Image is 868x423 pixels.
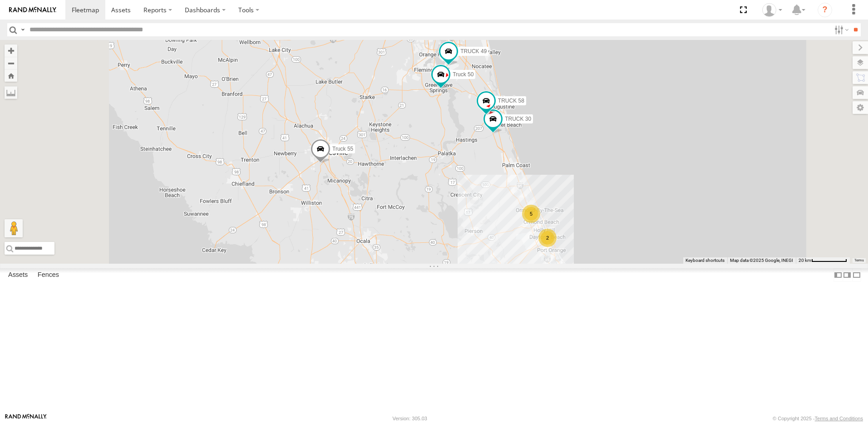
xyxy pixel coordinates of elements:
[5,414,47,423] a: Visit our Website
[796,257,850,264] button: Map Scale: 20 km per 75 pixels
[538,229,557,247] div: 2
[498,98,524,104] span: TRUCK 58
[505,116,531,122] span: TRUCK 30
[759,3,785,17] div: Thomas Crowe
[799,258,811,263] span: 20 km
[843,268,852,281] label: Dock Summary Table to the Right
[460,48,487,54] span: TRUCK 49
[33,269,64,281] label: Fences
[5,86,17,99] label: Measure
[686,257,725,264] button: Keyboard shortcuts
[4,269,32,281] label: Assets
[19,23,26,36] label: Search Query
[854,259,864,262] a: Terms
[5,44,17,57] button: Zoom in
[815,416,863,421] a: Terms and Conditions
[453,71,473,78] span: Truck 50
[773,416,863,421] div: © Copyright 2025 -
[5,69,17,82] button: Zoom Home
[852,268,861,281] label: Hide Summary Table
[9,7,56,13] img: rand-logo.svg
[522,205,540,223] div: 5
[332,146,353,152] span: Truck 55
[853,101,868,114] label: Map Settings
[831,23,850,36] label: Search Filter Options
[818,3,832,17] i: ?
[5,57,17,69] button: Zoom out
[730,258,793,263] span: Map data ©2025 Google, INEGI
[393,416,427,421] div: Version: 305.03
[833,268,843,281] label: Dock Summary Table to the Left
[5,219,23,237] button: Drag Pegman onto the map to open Street View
